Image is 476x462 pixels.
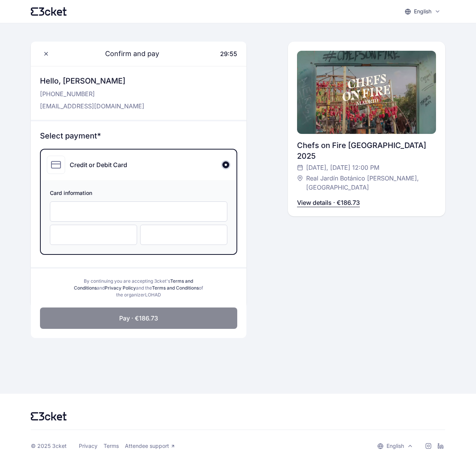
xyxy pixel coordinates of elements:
iframe: Secure expiration date input frame [58,231,129,238]
span: Pay · €186.73 [119,314,158,323]
a: Privacy Policy [105,285,136,291]
div: Credit or Debit Card [70,160,127,169]
div: © 2025 3cket [31,443,67,449]
span: 29:55 [220,50,237,58]
p: [EMAIL_ADDRESS][DOMAIN_NAME] [40,101,144,111]
iframe: Secure CVC input frame [148,231,219,238]
span: Real Jardín Botánico [PERSON_NAME], [GEOGRAPHIC_DATA] [306,174,428,192]
span: Card information [50,189,227,198]
button: Pay · €186.73 [40,307,237,329]
span: Attendee support [125,443,169,449]
div: Chefs on Fire [GEOGRAPHIC_DATA] 2025 [297,140,436,161]
h3: Hello, [PERSON_NAME] [40,76,144,86]
span: [DATE], [DATE] 12:00 PM [306,163,379,172]
a: Privacy [79,443,97,449]
p: English [414,8,431,15]
p: English [387,442,404,450]
h3: Select payment* [40,130,237,141]
span: LOHAD [145,292,161,298]
span: Confirm and pay [96,48,159,59]
a: Attendee support [125,443,175,449]
p: View details · €186.73 [297,198,360,207]
p: [PHONE_NUMBER] [40,89,144,98]
a: Terms and Conditions [152,285,199,291]
div: By continuing you are accepting 3cket's and and the of the organizer [73,278,204,298]
iframe: Secure card number input frame [58,208,219,215]
a: Terms [104,443,119,449]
